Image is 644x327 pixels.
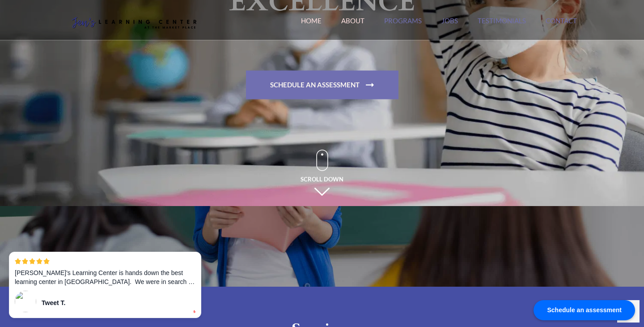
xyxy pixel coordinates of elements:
a: About [341,17,364,36]
a: Contact [546,17,577,36]
img: Jen's Learning Center Logo Transparent [67,10,201,37]
a: Schedule An Assessment [246,71,398,99]
div: Schedule an assessment [534,300,635,320]
p: [PERSON_NAME]'s Learning Center is hands down the best learning center in [GEOGRAPHIC_DATA]. We w... [15,268,195,286]
a: Testimonials [478,17,526,36]
a: Jobs [441,17,458,36]
img: 60s.jpg [15,291,36,312]
span: Scroll Down [301,150,343,196]
div: Tweet T. [42,298,182,307]
a: Programs [384,17,422,36]
a: Home [301,17,322,36]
